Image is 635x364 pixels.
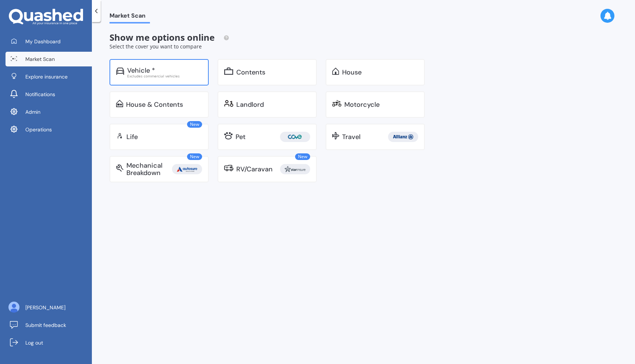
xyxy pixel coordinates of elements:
img: home.91c183c226a05b4dc763.svg [332,68,339,75]
span: My Dashboard [25,38,61,45]
div: House & Contents [126,101,183,108]
span: New [187,121,202,128]
span: Explore insurance [25,73,68,80]
img: motorbike.c49f395e5a6966510904.svg [332,100,341,107]
div: Life [126,133,138,141]
span: Log out [25,339,43,346]
a: Notifications [6,87,92,102]
img: home-and-contents.b802091223b8502ef2dd.svg [116,100,123,107]
img: car.f15378c7a67c060ca3f3.svg [116,68,124,75]
img: Autosure.webp [173,164,201,174]
a: Market Scan [6,52,92,66]
a: [PERSON_NAME] [6,300,92,315]
div: Travel [342,133,360,141]
div: Mechanical Breakdown [126,162,172,176]
a: Explore insurance [6,69,92,84]
img: Star.webp [281,164,309,174]
span: New [187,153,202,160]
div: Pet [236,133,245,141]
a: Log out [6,335,92,350]
span: [PERSON_NAME] [25,304,65,311]
span: Notifications [25,91,55,98]
a: Submit feedback [6,318,92,332]
a: Admin [6,105,92,119]
span: Select the cover you want to compare [110,43,202,50]
span: Show me options online [110,31,229,43]
span: Market Scan [25,55,55,63]
div: Motorcycle [344,101,380,108]
span: Operations [25,126,52,133]
img: rv.0245371a01b30db230af.svg [224,164,233,172]
div: Contents [236,69,265,76]
div: Excludes commercial vehicles [127,74,202,78]
img: mbi.6615ef239df2212c2848.svg [116,164,123,172]
a: My Dashboard [6,34,92,49]
img: landlord.470ea2398dcb263567d0.svg [224,100,233,107]
span: Market Scan [110,12,150,22]
div: Landlord [236,101,264,108]
div: Vehicle * [127,67,155,74]
span: New [295,153,310,160]
img: content.01f40a52572271636b6f.svg [224,68,233,75]
span: Admin [25,108,40,116]
span: Submit feedback [25,321,66,329]
img: Allianz.webp [390,132,417,142]
img: Cove.webp [281,132,309,142]
img: life.f720d6a2d7cdcd3ad642.svg [116,132,123,139]
div: RV/Caravan [236,165,273,173]
img: ALV-UjU6YHOUIM1AGx_4vxbOkaOq-1eqc8a3URkVIJkc_iWYmQ98kTe7fc9QMVOBV43MoXmOPfWPN7JjnmUwLuIGKVePaQgPQ... [8,302,19,313]
a: Operations [6,122,92,137]
div: House [342,69,362,76]
img: pet.71f96884985775575a0d.svg [224,132,233,139]
a: Pet [218,124,317,150]
img: travel.bdda8d6aa9c3f12c5fe2.svg [332,132,339,139]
